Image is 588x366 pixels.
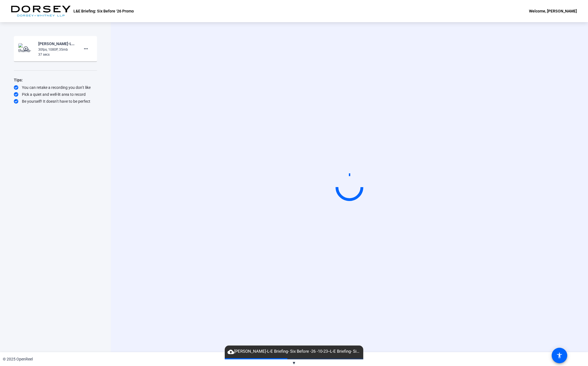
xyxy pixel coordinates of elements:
[3,356,33,362] div: © 2025 OpenReel
[18,43,35,54] img: thumb-nail
[292,360,296,365] span: ▼
[14,99,97,104] div: Be yourself! It doesn’t have to be perfect
[38,40,75,47] div: [PERSON_NAME]-L-E Briefing- Six Before -26 -10-23--L-E Briefing- Six Before -26 Promo-17600472296...
[14,85,97,90] div: You can retake a recording you don’t like
[556,352,563,359] mat-icon: accessibility
[83,45,89,52] mat-icon: more_horiz
[23,46,30,51] mat-icon: play_circle_outline
[14,77,97,83] div: Tips:
[529,8,577,14] div: Welcome, [PERSON_NAME]
[225,348,363,355] span: [PERSON_NAME]-L-E Briefing- Six Before -26 -10-23--L-E Briefing- Six Before -26 Promo-17600474652...
[14,92,97,97] div: Pick a quiet and well-lit area to record
[38,52,75,57] div: 37 secs
[73,8,134,14] p: L&E Briefing: Six Before ‘26 Promo
[11,6,71,17] img: OpenReel logo
[38,47,75,52] div: 30fps, 1080P, 35mb
[227,349,234,355] mat-icon: cloud_upload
